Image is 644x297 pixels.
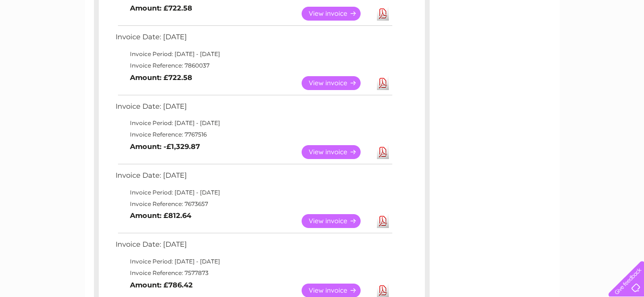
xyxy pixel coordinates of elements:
a: Energy [499,41,520,48]
b: Amount: £722.58 [130,73,192,82]
a: Telecoms [526,41,555,48]
td: Invoice Period: [DATE] - [DATE] [113,48,394,60]
a: Download [377,145,389,159]
td: Invoice Reference: 7577873 [113,267,394,279]
td: Invoice Date: [DATE] [113,100,394,118]
td: Invoice Period: [DATE] - [DATE] [113,187,394,198]
div: Clear Business is a trading name of Verastar Limited (registered in [GEOGRAPHIC_DATA] No. 3667643... [96,5,549,46]
td: Invoice Reference: 7673657 [113,198,394,210]
b: Amount: £812.64 [130,211,191,220]
a: Contact [580,41,604,48]
a: Blog [561,41,574,48]
a: View [302,7,372,21]
td: Invoice Period: [DATE] - [DATE] [113,256,394,267]
img: logo.png [23,25,71,54]
a: Download [377,7,389,21]
a: Log out [612,41,635,48]
td: Invoice Reference: 7767516 [113,129,394,140]
a: Download [377,76,389,90]
b: Amount: £786.42 [130,281,193,289]
a: View [302,76,372,90]
td: Invoice Reference: 7860037 [113,60,394,71]
a: Water [475,41,493,48]
td: Invoice Date: [DATE] [113,238,394,256]
td: Invoice Date: [DATE] [113,31,394,48]
td: Invoice Date: [DATE] [113,169,394,187]
b: Amount: -£1,329.87 [130,142,200,151]
a: 0333 014 3131 [463,5,529,17]
td: Invoice Period: [DATE] - [DATE] [113,117,394,129]
a: View [302,214,372,228]
a: View [302,145,372,159]
a: Download [377,214,389,228]
b: Amount: £722.58 [130,4,192,12]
